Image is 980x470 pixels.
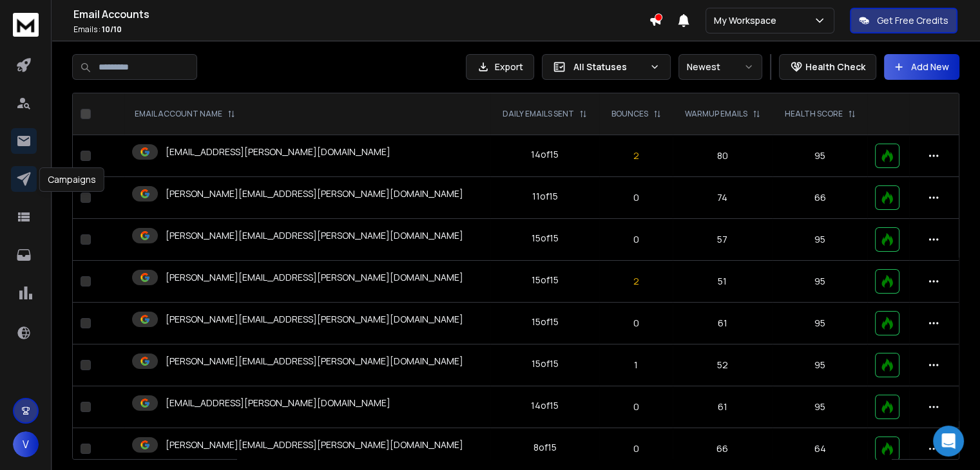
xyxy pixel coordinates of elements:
[532,232,559,245] div: 15 of 15
[532,190,558,203] div: 11 of 15
[607,359,664,371] p: 1
[166,313,463,326] p: [PERSON_NAME][EMAIL_ADDRESS][PERSON_NAME][DOMAIN_NAME]
[531,148,559,161] div: 14 of 15
[773,303,868,344] td: 95
[573,61,644,73] p: All Statuses
[773,135,868,177] td: 95
[607,191,664,204] p: 0
[884,54,959,80] button: Add New
[13,431,39,457] button: V
[877,14,948,27] p: Get Free Credits
[607,400,664,413] p: 0
[607,275,664,288] p: 2
[773,386,868,428] td: 95
[166,397,390,409] p: [EMAIL_ADDRESS][PERSON_NAME][DOMAIN_NAME]
[678,54,762,80] button: Newest
[607,233,664,246] p: 0
[533,441,557,454] div: 8 of 15
[773,177,868,219] td: 66
[673,177,773,219] td: 74
[607,317,664,330] p: 0
[39,167,104,192] div: Campaigns
[933,426,964,456] div: Open Intercom Messenger
[607,149,664,162] p: 2
[850,8,957,33] button: Get Free Credits
[673,219,773,261] td: 57
[805,61,865,73] p: Health Check
[532,274,559,287] div: 15 of 15
[611,109,648,119] p: BOUNCES
[673,428,773,470] td: 66
[166,271,463,284] p: [PERSON_NAME][EMAIL_ADDRESS][PERSON_NAME][DOMAIN_NAME]
[773,261,868,303] td: 95
[773,219,868,261] td: 95
[166,146,390,158] p: [EMAIL_ADDRESS][PERSON_NAME][DOMAIN_NAME]
[685,109,747,119] p: WARMUP EMAILS
[503,109,574,119] p: DAILY EMAILS SENT
[532,315,559,328] div: 15 of 15
[166,229,463,242] p: [PERSON_NAME][EMAIL_ADDRESS][PERSON_NAME][DOMAIN_NAME]
[531,399,559,412] div: 14 of 15
[166,187,463,200] p: [PERSON_NAME][EMAIL_ADDRESS][PERSON_NAME][DOMAIN_NAME]
[73,6,649,22] h1: Email Accounts
[135,109,235,119] div: EMAIL ACCOUNT NAME
[166,438,463,451] p: [PERSON_NAME][EMAIL_ADDRESS][PERSON_NAME][DOMAIN_NAME]
[13,13,39,37] img: logo
[532,357,559,370] div: 15 of 15
[779,54,876,80] button: Health Check
[673,344,773,386] td: 52
[673,261,773,303] td: 51
[773,344,868,386] td: 95
[673,386,773,428] td: 61
[73,24,649,35] p: Emails :
[166,355,463,368] p: [PERSON_NAME][EMAIL_ADDRESS][PERSON_NAME][DOMAIN_NAME]
[466,54,534,80] button: Export
[714,14,782,27] p: My Workspace
[607,442,664,455] p: 0
[673,303,773,344] td: 61
[785,109,843,119] p: HEALTH SCORE
[102,24,122,35] span: 10 / 10
[773,428,868,470] td: 64
[673,135,773,177] td: 80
